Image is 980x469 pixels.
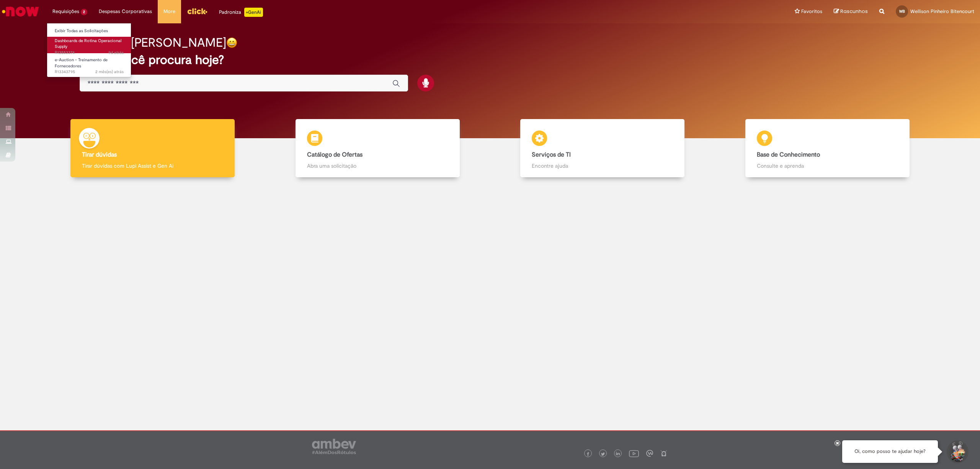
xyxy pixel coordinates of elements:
h2: O que você procura hoje? [80,53,900,67]
button: Iniciar Conversa de Suporte [946,440,969,463]
a: Exibir Todas as Solicitações [47,27,131,35]
span: 9d atrás [108,50,124,56]
p: Encontre ajuda [532,162,673,170]
time: 22/09/2025 04:13:47 [108,50,124,56]
img: logo_footer_workplace.png [646,450,653,457]
div: Oi, como posso te ajudar hoje? [842,440,938,463]
span: Favoritos [801,8,822,15]
span: WB [899,9,905,14]
a: Serviços de TI Encontre ajuda [490,119,715,178]
span: Despesas Corporativas [99,8,152,15]
div: Padroniza [219,8,263,17]
b: Tirar dúvidas [82,151,117,159]
p: Abra uma solicitação [307,162,448,170]
img: logo_footer_ambev_rotulo_gray.png [312,439,356,454]
time: 01/08/2025 05:56:29 [95,69,124,75]
img: logo_footer_linkedin.png [616,452,620,456]
img: happy-face.png [226,37,237,48]
img: click_logo_yellow_360x200.png [187,5,207,17]
span: Requisições [52,8,79,15]
a: Rascunhos [834,8,868,15]
span: 2 [81,9,87,15]
a: Catálogo de Ofertas Abra uma solicitação [265,119,490,178]
img: logo_footer_youtube.png [629,448,639,458]
span: 2 mês(es) atrás [95,69,124,75]
span: R13343795 [55,69,124,75]
b: Serviços de TI [532,151,571,159]
span: e-Auction - Treinamento de Fornecedores [55,57,108,69]
p: +GenAi [244,8,263,17]
a: Tirar dúvidas Tirar dúvidas com Lupi Assist e Gen Ai [40,119,265,178]
a: Base de Conhecimento Consulte e aprenda [715,119,940,178]
a: Aberto R13553374 : Dashboards de Rotina Operacional Supply [47,37,131,53]
img: ServiceNow [1,4,40,19]
b: Base de Conhecimento [757,151,820,159]
span: More [163,8,175,15]
img: logo_footer_naosei.png [660,450,667,457]
img: logo_footer_twitter.png [601,452,605,456]
span: Dashboards de Rotina Operacional Supply [55,38,121,50]
a: Aberto R13343795 : e-Auction - Treinamento de Fornecedores [47,56,131,72]
img: logo_footer_facebook.png [586,452,590,456]
span: Rascunhos [840,8,868,15]
b: Catálogo de Ofertas [307,151,363,159]
span: R13553374 [55,50,124,56]
p: Tirar dúvidas com Lupi Assist e Gen Ai [82,162,223,170]
ul: Requisições [47,23,131,77]
h2: Bom dia, [PERSON_NAME] [80,36,226,49]
p: Consulte e aprenda [757,162,898,170]
span: Wellison Pinheiro Bitencourt [910,8,974,15]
